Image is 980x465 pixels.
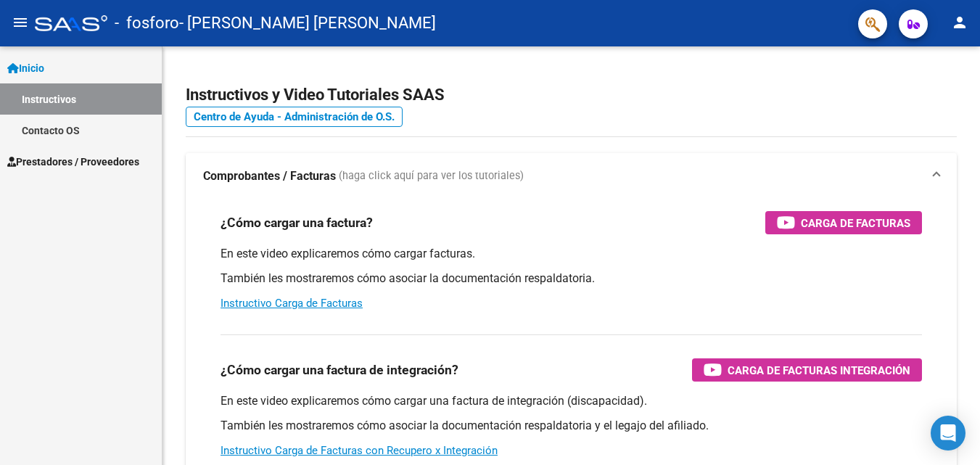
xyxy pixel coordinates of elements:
[186,81,957,109] h2: Instructivos y Video Tutoriales SAAS
[728,361,910,379] span: Carga de Facturas Integración
[221,246,922,262] p: En este video explicaremos cómo cargar facturas.
[221,444,498,457] a: Instructivo Carga de Facturas con Recupero x Integración
[951,14,968,31] mat-icon: person
[115,7,179,39] span: - fosforo
[221,213,373,233] h3: ¿Cómo cargar una factura?
[221,418,922,434] p: También les mostraremos cómo asociar la documentación respaldatoria y el legajo del afiliado.
[12,14,29,31] mat-icon: menu
[692,358,922,382] button: Carga de Facturas Integración
[801,214,910,232] span: Carga de Facturas
[339,168,524,184] span: (haga click aquí para ver los tutoriales)
[7,154,139,170] span: Prestadores / Proveedores
[221,271,922,287] p: También les mostraremos cómo asociar la documentación respaldatoria.
[221,360,458,380] h3: ¿Cómo cargar una factura de integración?
[7,60,44,76] span: Inicio
[203,168,336,184] strong: Comprobantes / Facturas
[221,297,363,310] a: Instructivo Carga de Facturas
[179,7,436,39] span: - [PERSON_NAME] [PERSON_NAME]
[186,107,403,127] a: Centro de Ayuda - Administración de O.S.
[221,393,922,409] p: En este video explicaremos cómo cargar una factura de integración (discapacidad).
[931,416,965,450] div: Open Intercom Messenger
[765,211,922,234] button: Carga de Facturas
[186,153,957,199] mat-expansion-panel-header: Comprobantes / Facturas (haga click aquí para ver los tutoriales)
